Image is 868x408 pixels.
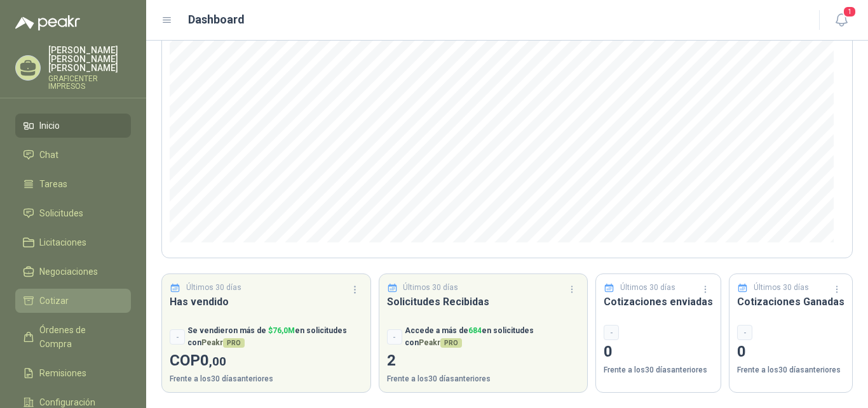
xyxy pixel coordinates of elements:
[39,235,86,249] span: Licitaciones
[187,325,363,349] p: Se vendieron más de en solicitudes con
[209,354,226,369] span: ,00
[419,338,462,347] span: Peakr
[39,294,69,308] span: Cotizar
[15,318,131,356] a: Órdenes de Compra
[604,325,619,340] div: -
[15,289,131,313] a: Cotizar
[48,46,131,72] p: [PERSON_NAME] [PERSON_NAME] [PERSON_NAME]
[223,338,245,348] span: PRO
[830,9,853,32] button: 1
[737,364,844,376] p: Frente a los 30 días anteriores
[48,75,131,90] p: GRAFICENTER IMPRESOS
[200,352,226,369] span: 0
[405,325,580,349] p: Accede a más de en solicitudes con
[170,349,363,373] p: COP
[737,294,844,310] h3: Cotizaciones Ganadas
[39,206,83,220] span: Solicitudes
[15,143,131,167] a: Chat
[39,119,60,133] span: Inicio
[15,260,131,284] a: Negociaciones
[737,325,752,340] div: -
[170,329,185,345] div: -
[201,338,245,347] span: Peakr
[39,148,58,162] span: Chat
[39,366,86,380] span: Remisiones
[440,338,462,348] span: PRO
[620,282,675,294] p: Últimos 30 días
[15,201,131,225] a: Solicitudes
[186,282,241,294] p: Últimos 30 días
[754,282,809,294] p: Últimos 30 días
[468,326,482,335] span: 684
[15,361,131,385] a: Remisiones
[737,340,844,364] p: 0
[188,11,245,29] h1: Dashboard
[39,177,67,191] span: Tareas
[387,294,580,310] h3: Solicitudes Recibidas
[15,230,131,254] a: Licitaciones
[170,373,363,385] p: Frente a los 30 días anteriores
[387,329,402,345] div: -
[604,340,713,364] p: 0
[39,323,119,351] span: Órdenes de Compra
[387,373,580,385] p: Frente a los 30 días anteriores
[15,172,131,196] a: Tareas
[843,6,857,18] span: 1
[15,114,131,138] a: Inicio
[15,15,80,30] img: Logo peakr
[403,282,458,294] p: Últimos 30 días
[387,349,580,373] p: 2
[604,364,713,376] p: Frente a los 30 días anteriores
[39,265,98,279] span: Negociaciones
[268,326,295,335] span: $ 76,0M
[604,294,713,310] h3: Cotizaciones enviadas
[170,294,363,310] h3: Has vendido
